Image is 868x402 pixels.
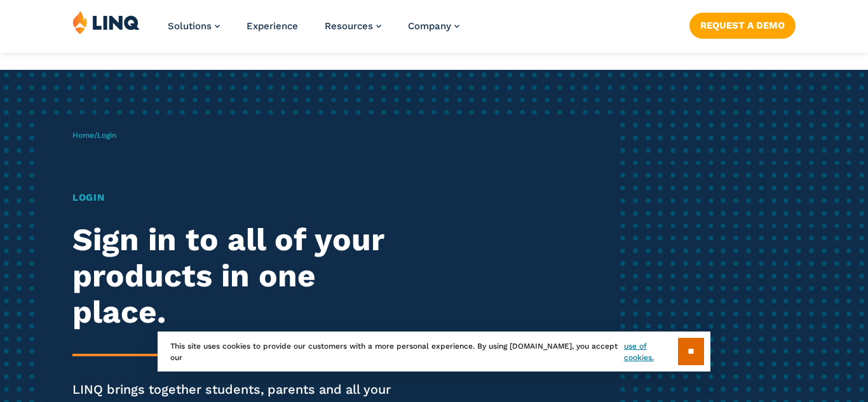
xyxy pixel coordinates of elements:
[97,131,116,140] span: Login
[72,131,116,140] span: /
[689,10,796,38] nav: Button Navigation
[72,131,94,140] a: Home
[408,20,451,32] span: Company
[72,10,140,34] img: LINQ | K‑12 Software
[247,20,298,32] a: Experience
[168,20,220,32] a: Solutions
[72,222,407,330] h2: Sign in to all of your products in one place.
[408,20,459,32] a: Company
[72,191,407,205] h1: Login
[168,20,212,32] span: Solutions
[168,10,459,52] nav: Primary Navigation
[624,340,678,363] a: use of cookies.
[325,20,373,32] span: Resources
[325,20,381,32] a: Resources
[158,332,710,372] div: This site uses cookies to provide our customers with a more personal experience. By using [DOMAIN...
[689,13,796,38] a: Request a Demo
